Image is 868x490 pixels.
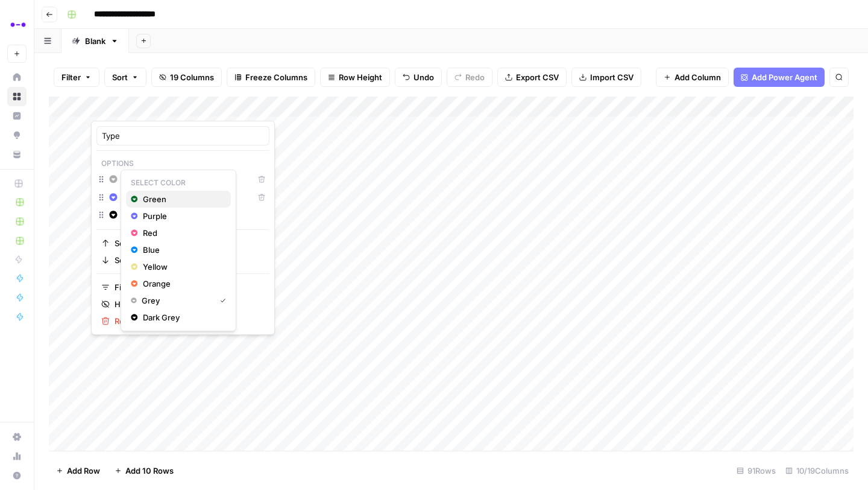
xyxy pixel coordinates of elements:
[143,311,221,323] span: Dark Grey
[143,278,221,290] span: Orange
[143,261,221,273] span: Yellow
[143,210,221,222] span: Purple
[143,244,221,256] span: Blue
[143,227,221,239] span: Red
[126,175,231,191] p: Select Color
[142,294,210,307] span: Grey
[143,193,221,205] span: Green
